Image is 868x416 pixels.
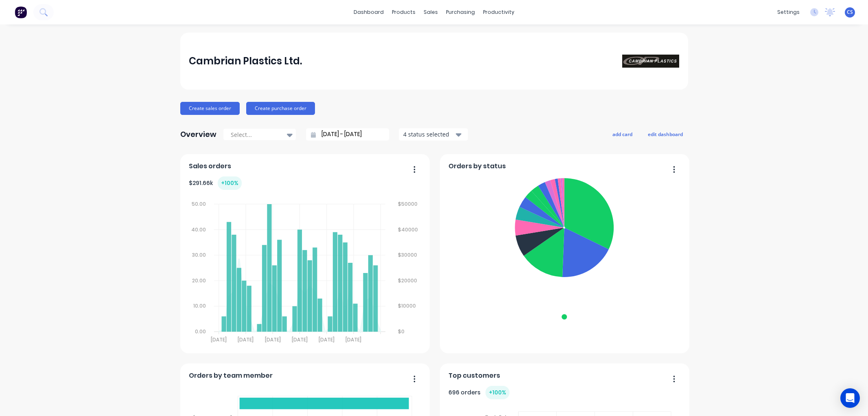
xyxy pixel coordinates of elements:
[346,336,362,343] tspan: [DATE]
[448,161,506,171] span: Orders by status
[292,336,308,343] tspan: [DATE]
[319,336,335,343] tspan: [DATE]
[398,226,418,233] tspan: $40000
[189,176,242,190] div: $ 291.66k
[398,251,418,258] tspan: $30000
[643,129,688,139] button: edit dashboard
[420,6,442,18] div: sales
[448,371,500,381] span: Top customers
[403,130,455,139] div: 4 status selected
[398,328,405,335] tspan: $0
[265,336,281,343] tspan: [DATE]
[189,371,273,381] span: Orders by team member
[180,102,240,115] button: Create sales order
[189,53,302,69] div: Cambrian Plastics Ltd.
[246,102,315,115] button: Create purchase order
[398,200,418,207] tspan: $50000
[192,277,206,284] tspan: 20.00
[607,129,638,139] button: add card
[840,388,860,408] div: Open Intercom Messenger
[189,161,231,171] span: Sales orders
[622,55,679,68] img: Cambrian Plastics Ltd.
[211,336,227,343] tspan: [DATE]
[218,176,242,190] div: + 100 %
[193,303,206,310] tspan: 10.00
[442,6,479,18] div: purchasing
[238,336,254,343] tspan: [DATE]
[847,9,853,16] span: CS
[15,6,27,18] img: Factory
[448,386,509,399] div: 696 orders
[350,6,388,18] a: dashboard
[195,328,206,335] tspan: 0.00
[485,386,509,399] div: + 100 %
[192,251,206,258] tspan: 30.00
[773,6,804,18] div: settings
[398,277,418,284] tspan: $20000
[388,6,420,18] div: products
[191,226,206,233] tspan: 40.00
[399,128,468,141] button: 4 status selected
[398,303,416,310] tspan: $10000
[180,126,216,143] div: Overview
[479,6,518,18] div: productivity
[192,200,206,207] tspan: 50.00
